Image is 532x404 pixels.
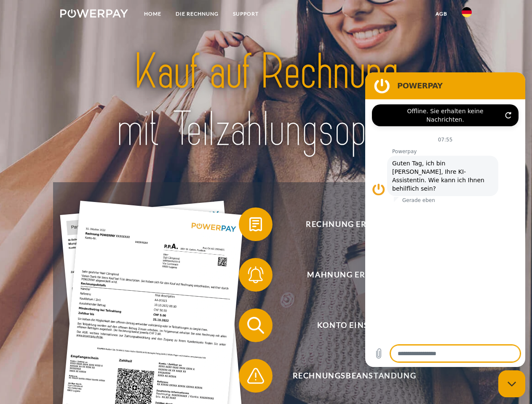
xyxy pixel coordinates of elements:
[245,264,266,285] img: qb_bell.svg
[239,207,458,241] button: Rechnung erhalten?
[251,308,457,342] span: Konto einsehen
[251,359,457,393] span: Rechnungsbeanstandung
[251,207,457,241] span: Rechnung erhalten?
[239,359,458,393] button: Rechnungsbeanstandung
[137,6,168,21] a: Home
[462,7,472,17] img: de
[239,258,458,292] button: Mahnung erhalten?
[428,6,454,21] a: agb
[251,258,457,292] span: Mahnung erhalten?
[60,9,128,18] img: logo-powerpay-white.svg
[168,6,226,21] a: DIE RECHNUNG
[245,365,266,386] img: qb_warning.svg
[498,370,525,397] iframe: Schaltfläche zum Öffnen des Messaging-Fensters; Konversation läuft
[239,308,458,342] button: Konto einsehen
[226,6,266,21] a: SUPPORT
[80,40,452,161] img: title-powerpay_de.svg
[245,315,266,336] img: qb_search.svg
[245,214,266,235] img: qb_bill.svg
[365,72,525,367] iframe: Messaging-Fenster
